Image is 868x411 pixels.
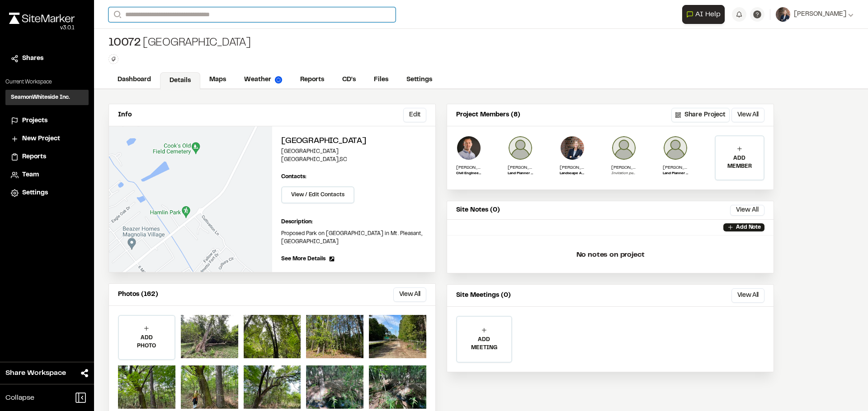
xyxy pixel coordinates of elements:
[508,171,533,176] p: Land Planner II
[22,54,43,64] span: Shares
[275,76,282,83] img: precipai.png
[403,108,426,122] button: Edit
[281,173,307,181] p: Contacts:
[9,13,75,24] img: rebrand.png
[454,240,766,269] p: No notes on project
[118,290,158,300] p: Photos (162)
[794,9,846,19] span: [PERSON_NAME]
[457,336,511,352] p: ADD MEETING
[663,164,688,171] p: [PERSON_NAME]
[281,255,325,263] span: See More Details
[281,186,354,203] button: View / Edit Contacts
[108,54,118,64] button: Edit Tags
[5,78,89,86] p: Current Workspace
[695,9,721,20] span: AI Help
[11,93,70,102] h3: SeamonWhiteside Inc.
[456,171,481,176] p: Civil Engineer, SC# 35858
[393,287,426,302] button: View All
[119,334,175,350] p: ADD PHOTO
[456,110,520,120] p: Project Members (8)
[333,71,365,88] a: CD's
[560,164,585,171] p: [PERSON_NAME]
[281,156,426,164] p: [GEOGRAPHIC_DATA] , SC
[456,164,481,171] p: [PERSON_NAME]
[365,71,397,88] a: Files
[118,110,132,120] p: Info
[11,116,83,126] a: Projects
[682,5,725,24] button: Open AI Assistant
[611,171,637,176] p: Invitation pending
[731,288,764,303] button: View All
[11,152,83,162] a: Reports
[22,116,47,126] span: Projects
[22,188,48,198] span: Settings
[160,72,200,89] a: Details
[776,7,854,22] button: [PERSON_NAME]
[11,188,83,198] a: Settings
[663,171,688,176] p: Land Planner III
[456,291,511,300] p: Site Meetings (0)
[291,71,333,88] a: Reports
[397,71,441,88] a: Settings
[560,135,585,161] img: Mary Martinich
[281,135,426,148] h2: [GEOGRAPHIC_DATA]
[11,170,83,180] a: Team
[235,71,291,88] a: Weather
[11,54,83,64] a: Shares
[11,134,83,144] a: New Project
[776,7,790,22] img: User
[508,135,533,161] img: Ian Kola
[456,205,500,215] p: Site Notes (0)
[281,230,426,246] p: Proposed Park on [GEOGRAPHIC_DATA] in Mt. Pleasant, [GEOGRAPHIC_DATA]
[108,36,141,51] span: 10072
[108,7,125,22] button: Search
[5,368,66,379] span: Share Workspace
[22,134,60,144] span: New Project
[108,71,160,88] a: Dashboard
[5,393,34,403] span: Collapse
[9,24,75,32] div: Oh geez...please don't...
[682,5,728,24] div: Open AI Assistant
[730,205,764,216] button: View All
[22,170,39,180] span: Team
[508,164,533,171] p: [PERSON_NAME]
[22,152,46,162] span: Reports
[663,135,688,161] img: Jamie Russell
[200,71,235,88] a: Maps
[731,108,764,122] button: View All
[108,36,251,51] div: [GEOGRAPHIC_DATA]
[281,218,426,226] p: Description:
[611,135,637,161] img: user_empty.png
[671,108,730,122] button: Share Project
[736,223,761,231] p: Add Note
[560,171,585,176] p: Landscape Arch Team Leader
[716,154,764,171] p: ADD MEMBER
[611,164,637,171] p: [PERSON_NAME][EMAIL_ADDRESS][DOMAIN_NAME]
[456,135,481,161] img: Landon Messal
[281,148,426,156] p: [GEOGRAPHIC_DATA]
